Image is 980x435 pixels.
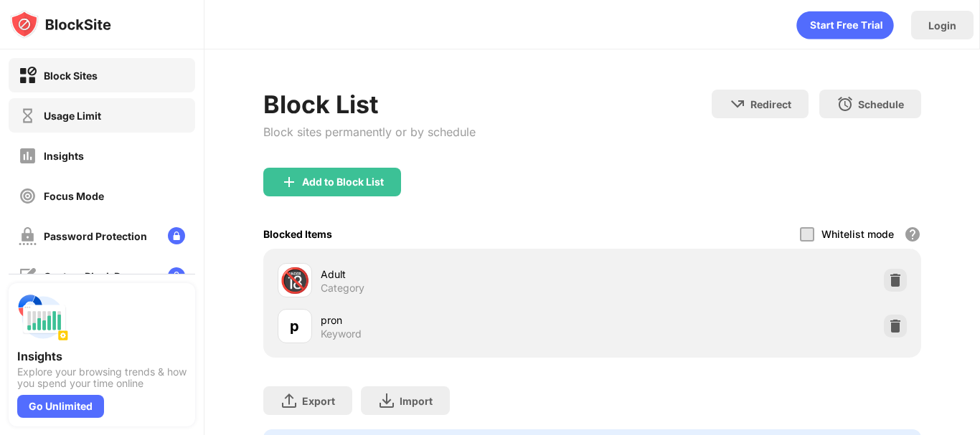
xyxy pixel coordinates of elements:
[821,228,894,240] div: Whitelist mode
[290,315,299,337] div: p
[19,147,37,165] img: insights-off.svg
[44,190,104,202] div: Focus Mode
[263,90,476,119] div: Block List
[280,266,310,295] div: 🔞
[44,270,138,282] div: Custom Block Page
[19,187,37,205] img: focus-off.svg
[44,110,101,122] div: Usage Limit
[44,70,98,82] div: Block Sites
[19,67,37,85] img: block-on.svg
[400,395,433,407] div: Import
[17,349,187,363] div: Insights
[321,312,593,328] div: pron
[858,98,904,110] div: Schedule
[17,395,104,418] div: Go Unlimited
[263,228,332,240] div: Blocked Items
[17,366,187,389] div: Explore your browsing trends & how you spend your time online
[796,11,894,39] div: animation
[302,395,335,407] div: Export
[302,176,384,188] div: Add to Block List
[750,98,791,110] div: Redirect
[10,10,111,39] img: logo-blocksite.svg
[44,150,84,162] div: Insights
[263,125,476,139] div: Block sites permanently or by schedule
[168,227,185,244] img: lock-menu.svg
[19,227,37,245] img: password-protection-off.svg
[17,292,69,343] img: push-insights.svg
[928,19,956,32] div: Login
[168,267,185,285] img: lock-menu.svg
[44,230,147,242] div: Password Protection
[19,107,37,125] img: time-usage-off.svg
[321,282,364,295] div: Category
[19,267,37,285] img: customize-block-page-off.svg
[321,328,362,340] div: Keyword
[321,267,593,282] div: Adult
